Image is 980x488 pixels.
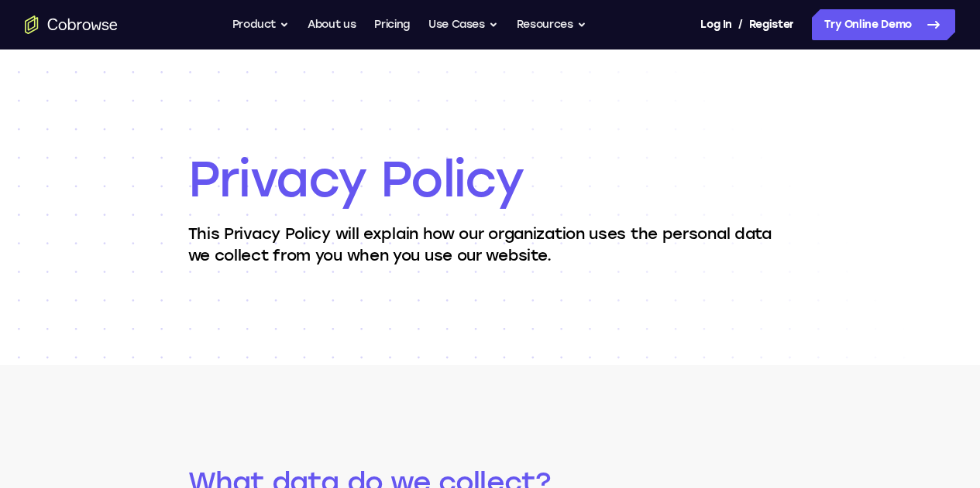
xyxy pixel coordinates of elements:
[188,148,793,210] h1: Privacy Policy
[738,15,743,34] span: /
[812,9,955,40] a: Try Online Demo
[428,9,498,40] button: Use Cases
[517,9,586,40] button: Resources
[232,9,290,40] button: Product
[700,9,731,40] a: Log In
[25,15,118,34] a: Go to the home page
[308,9,356,40] a: About us
[188,223,793,266] p: This Privacy Policy will explain how our organization uses the personal data we collect from you ...
[749,9,794,40] a: Register
[374,9,410,40] a: Pricing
